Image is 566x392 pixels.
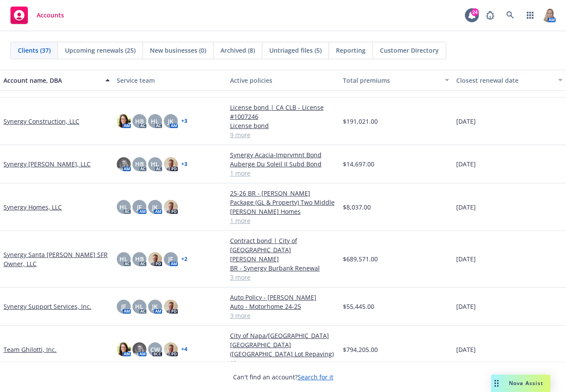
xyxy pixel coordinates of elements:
span: Untriaged files (5) [269,46,322,55]
span: Upcoming renewals (25) [65,46,136,55]
span: [DATE] [456,302,476,311]
a: 1 more [230,169,336,178]
a: 3 more [230,273,336,282]
a: Search for it [298,373,333,381]
img: photo [164,300,178,314]
span: JF [121,302,126,311]
a: Auto - Motorhome 24-25 [230,302,336,311]
a: Synergy [PERSON_NAME], LLC [3,159,91,169]
span: HB [135,254,144,264]
a: 3 more [230,311,336,320]
img: photo [148,252,162,266]
a: + 3 [181,118,187,124]
span: JF [168,254,173,264]
span: [DATE] [456,159,476,169]
span: $794,205.00 [343,345,378,354]
img: photo [117,114,131,128]
span: CW [150,345,160,354]
span: HL [135,302,143,311]
span: Can't find an account? [233,372,333,382]
a: Switch app [522,7,539,24]
span: HL [151,159,159,169]
div: Account name, DBA [3,76,100,85]
div: Active policies [230,76,336,85]
a: Synergy Homes, LLC [3,203,62,212]
div: 24 [471,8,479,16]
a: Synergy Support Services, Inc. [3,302,92,311]
a: City of Napa/[GEOGRAPHIC_DATA] [230,331,336,340]
span: Reporting [336,46,366,55]
span: HB [135,159,144,169]
span: [DATE] [456,117,476,126]
span: [DATE] [456,203,476,212]
img: photo [117,157,131,171]
span: JF [137,203,142,212]
img: photo [164,200,178,214]
span: $689,571.00 [343,254,378,264]
span: Nova Assist [509,379,543,387]
img: photo [164,157,178,171]
button: Service team [113,70,227,91]
a: Synergy Santa [PERSON_NAME] SFR Owner, LLC [3,250,110,268]
a: Report a Bug [481,7,499,24]
span: JK [168,117,173,126]
span: $8,037.00 [343,203,371,212]
span: Accounts [37,12,64,19]
a: Synergy Construction, LLC [3,117,79,126]
div: Total premiums [343,76,440,85]
img: photo [132,342,146,356]
a: License bond | CA CLB - License #1007246 [230,103,336,121]
button: Active policies [227,70,340,91]
span: $14,697.00 [343,159,374,169]
img: photo [164,342,178,356]
a: + 4 [181,347,187,352]
a: Contract bond | City of [GEOGRAPHIC_DATA][PERSON_NAME] [230,236,336,264]
span: $55,445.00 [343,302,374,311]
a: Team Ghilotti, Inc. [3,345,57,354]
span: Archived (8) [220,46,255,55]
span: HL [119,254,128,264]
span: HL [119,203,128,212]
span: [DATE] [456,254,476,264]
div: Service team [117,76,223,85]
a: + 2 [181,257,187,262]
a: Accounts [7,3,68,27]
span: Customer Directory [380,46,439,55]
a: Auberge Du Soleil II Subd Bond [230,159,336,169]
button: Closest renewal date [453,70,566,91]
a: + 3 [181,162,187,167]
span: [DATE] [456,345,476,354]
a: Search [502,7,519,24]
a: 25-26 BR - [PERSON_NAME] [230,189,336,198]
div: Closest renewal date [456,76,553,85]
span: New businesses (0) [150,46,206,55]
a: BR - Synergy Burbank Renewal [230,264,336,273]
div: Drag to move [491,375,502,392]
img: photo [542,8,556,22]
a: [GEOGRAPHIC_DATA] ([GEOGRAPHIC_DATA] Lot Repaving) [230,340,336,358]
span: HL [151,117,159,126]
button: Total premiums [339,70,453,91]
a: 23 more [230,358,336,368]
span: Clients (37) [18,46,51,55]
img: photo [117,342,131,356]
span: JK [152,203,158,212]
span: JK [152,302,158,311]
span: HB [135,117,144,126]
a: Package (GL & Property) Two Middle [PERSON_NAME] Homes [230,198,336,216]
a: License bond [230,121,336,130]
span: $191,021.00 [343,117,378,126]
a: 1 more [230,216,336,225]
a: 9 more [230,130,336,139]
button: Nova Assist [491,375,550,392]
a: Synergy Acacia-Imprvmnt Bond [230,150,336,159]
a: Auto Policy - [PERSON_NAME] [230,293,336,302]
